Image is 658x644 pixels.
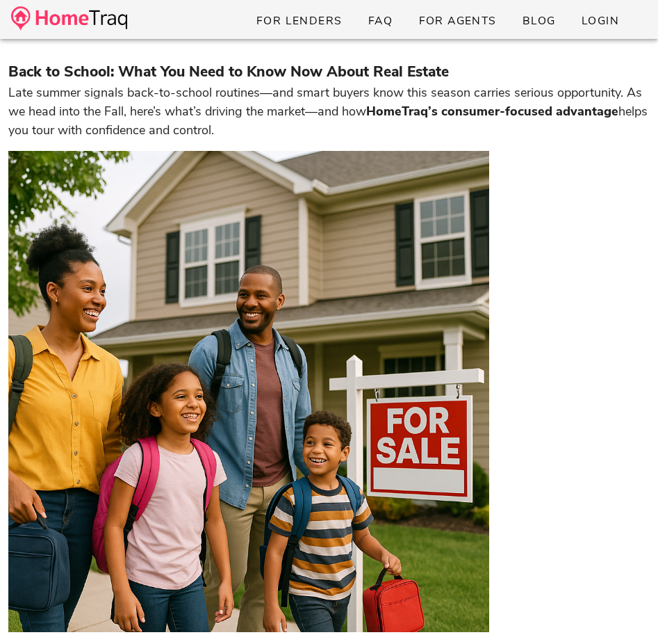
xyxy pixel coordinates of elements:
[406,8,507,33] a: For Agents
[418,13,496,29] span: For Agents
[256,13,343,29] span: For Lenders
[356,8,404,33] a: FAQ
[366,103,618,120] strong: HomeTraq’s consumer-focused advantage
[8,151,489,632] img: Back-To-school-2-copy.png
[8,83,650,140] p: Late summer signals back-to-school routines—and smart buyers know this season carries serious opp...
[368,13,393,29] span: FAQ
[581,13,619,29] span: Login
[11,6,127,31] img: desktop-logo.34a1112.png
[570,8,630,33] a: Login
[522,13,556,29] span: Blog
[8,61,650,83] h3: Back to School: What You Need to Know Now About Real Estate
[245,8,354,33] a: For Lenders
[511,8,567,33] a: Blog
